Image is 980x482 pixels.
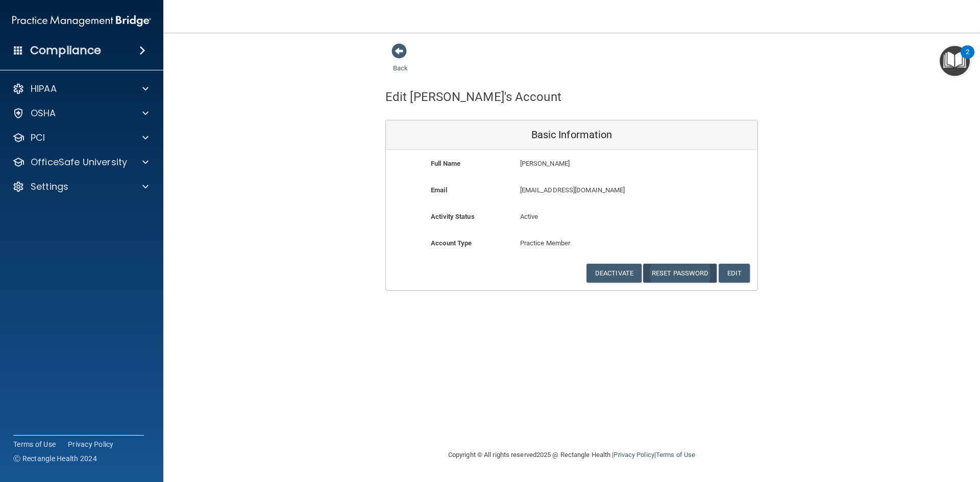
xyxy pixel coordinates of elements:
[431,160,460,167] b: Full Name
[393,52,408,72] a: Back
[31,181,68,193] p: Settings
[940,46,970,76] button: Open Resource Center, 2 new notifications
[586,264,642,283] button: Deactivate
[13,439,56,449] a: Terms of Use
[68,439,114,449] a: Privacy Policy
[386,120,757,150] div: Basic Information
[31,156,127,168] p: OfficeSafe University
[31,132,45,144] p: PCI
[31,83,57,95] p: HIPAA
[31,107,56,119] p: OSHA
[12,132,149,144] a: PCI
[12,156,149,168] a: OfficeSafe University
[966,52,969,65] div: 2
[719,264,750,283] button: Edit
[12,181,149,193] a: Settings
[12,11,151,31] img: PMB logo
[520,184,683,196] p: [EMAIL_ADDRESS][DOMAIN_NAME]
[12,107,149,119] a: OSHA
[656,451,695,459] a: Terms of Use
[12,83,149,95] a: HIPAA
[520,211,624,223] p: Active
[385,90,561,104] h4: Edit [PERSON_NAME]'s Account
[520,237,624,249] p: Practice Member
[30,43,101,58] h4: Compliance
[431,239,472,247] b: Account Type
[431,186,447,194] b: Email
[520,158,683,170] p: [PERSON_NAME]
[13,453,97,464] span: Ⓒ Rectangle Health 2024
[614,451,654,459] a: Privacy Policy
[643,264,717,283] button: Reset Password
[431,213,475,220] b: Activity Status
[385,439,758,471] div: Copyright © All rights reserved 2025 @ Rectangle Health | |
